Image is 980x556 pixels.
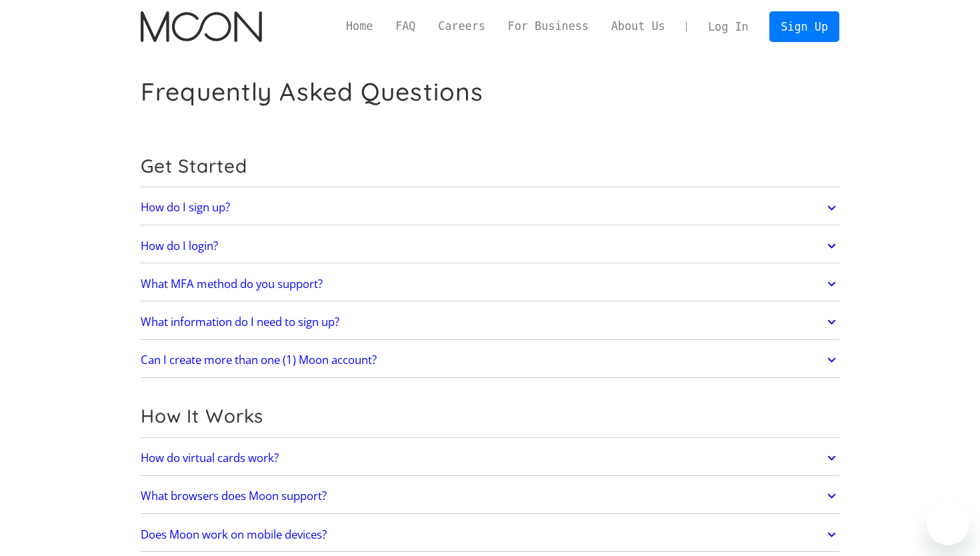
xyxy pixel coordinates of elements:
a: Can I create more than one (1) Moon account? [141,346,839,374]
h2: How do virtual cards work? [141,451,279,465]
h1: Frequently Asked Questions [141,77,483,107]
h2: How do I sign up? [141,201,230,214]
iframe: Knap til at åbne messaging-vindue [927,503,969,545]
h2: Get Started [141,155,839,177]
h2: What MFA method do you support? [141,277,323,291]
a: home [141,11,261,42]
a: About Us [600,18,677,35]
a: What information do I need to sign up? [141,308,839,336]
h2: What information do I need to sign up? [141,315,339,329]
a: For Business [497,18,600,35]
a: What MFA method do you support? [141,270,839,298]
h2: How do I login? [141,239,218,253]
h2: What browsers does Moon support? [141,489,327,503]
a: Sign Up [769,11,839,41]
a: How do I login? [141,232,839,260]
a: Does Moon work on mobile devices? [141,521,839,549]
a: What browsers does Moon support? [141,482,839,510]
a: Log In [697,12,759,41]
a: FAQ [384,18,427,35]
img: Moon Logo [141,11,261,42]
h2: Does Moon work on mobile devices? [141,528,327,541]
h2: How It Works [141,405,839,427]
a: Careers [427,18,496,35]
a: How do virtual cards work? [141,444,839,472]
a: Home [335,18,384,35]
a: How do I sign up? [141,194,839,222]
h2: Can I create more than one (1) Moon account? [141,353,377,367]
